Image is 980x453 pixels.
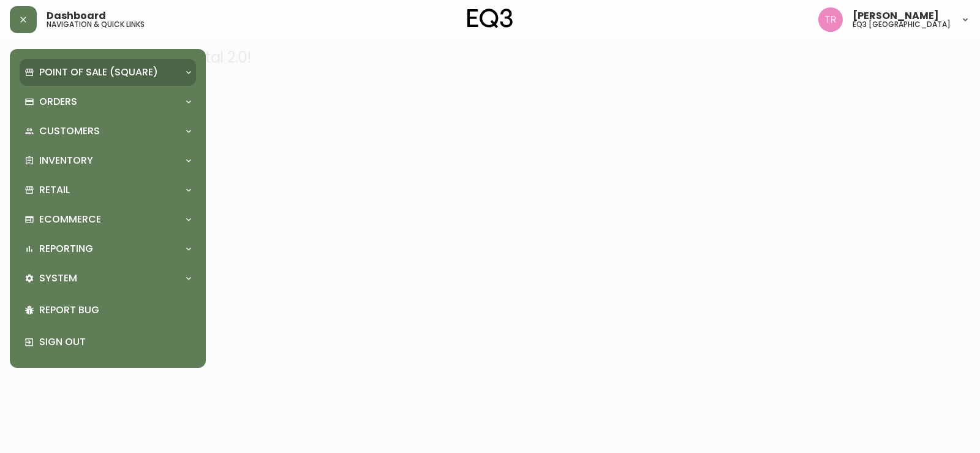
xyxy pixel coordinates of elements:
[20,326,196,358] div: Sign Out
[39,66,158,79] p: Point of Sale (Square)
[39,335,191,349] p: Sign Out
[20,265,196,292] div: System
[20,294,196,326] div: Report Bug
[47,21,145,28] h5: navigation & quick links
[20,59,196,86] div: Point of Sale (Square)
[20,147,196,174] div: Inventory
[47,11,106,21] span: Dashboard
[853,11,939,21] span: [PERSON_NAME]
[20,235,196,262] div: Reporting
[20,118,196,145] div: Customers
[39,124,100,138] p: Customers
[20,206,196,233] div: Ecommerce
[39,242,93,256] p: Reporting
[818,7,843,32] img: 214b9049a7c64896e5c13e8f38ff7a87
[39,303,191,317] p: Report Bug
[39,213,101,226] p: Ecommerce
[20,177,196,204] div: Retail
[853,21,951,28] h5: eq3 [GEOGRAPHIC_DATA]
[39,154,93,167] p: Inventory
[467,9,513,28] img: logo
[20,88,196,115] div: Orders
[39,272,77,285] p: System
[39,183,70,197] p: Retail
[39,95,77,108] p: Orders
